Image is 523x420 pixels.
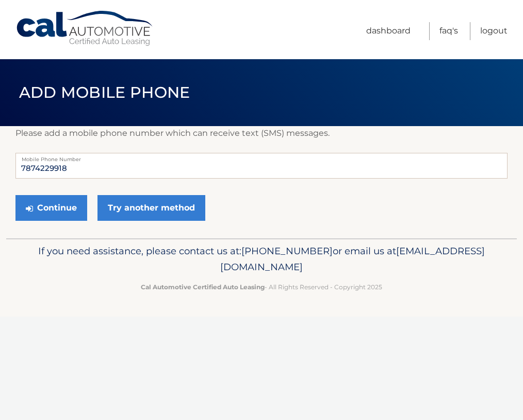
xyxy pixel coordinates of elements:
a: FAQ's [439,22,458,40]
p: Please add a mobile phone number which can receive text (SMS) messages. [15,126,508,141]
a: Logout [480,22,508,40]
span: [PHONE_NUMBER] [241,245,333,257]
a: Dashboard [366,22,411,40]
a: Cal Automotive [15,10,155,47]
p: If you need assistance, please contact us at: or email us at [22,243,501,276]
p: - All Rights Reserved - Copyright 2025 [22,282,501,292]
input: Mobile Phone Number [15,153,508,179]
label: Mobile Phone Number [15,153,508,161]
span: Add Mobile Phone [19,83,190,102]
button: Continue [15,195,87,221]
a: Try another method [97,195,205,221]
strong: Cal Automotive Certified Auto Leasing [141,283,265,291]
